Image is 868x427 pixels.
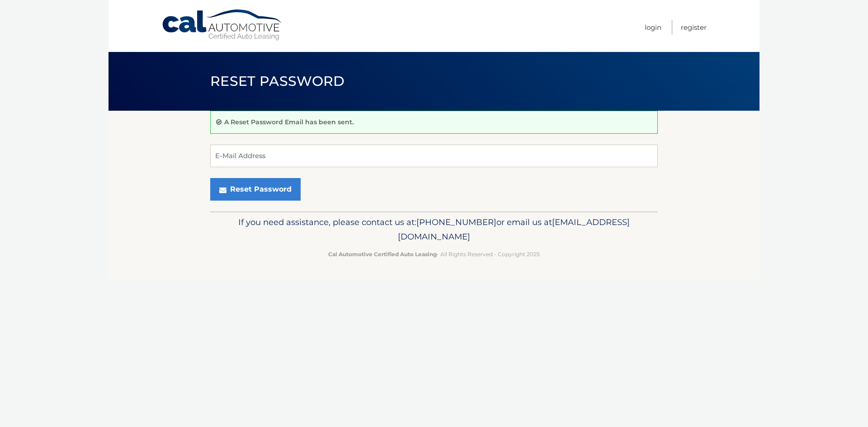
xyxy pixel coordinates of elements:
[398,217,630,242] span: [EMAIL_ADDRESS][DOMAIN_NAME]
[161,9,283,41] a: Cal Automotive
[210,178,301,201] button: Reset Password
[216,215,652,244] p: If you need assistance, please contact us at: or email us at
[645,20,661,35] a: Login
[681,20,707,35] a: Register
[328,251,437,258] strong: Cal Automotive Certified Auto Leasing
[210,73,344,89] span: Reset Password
[416,217,496,227] span: [PHONE_NUMBER]
[216,249,652,259] p: - All Rights Reserved - Copyright 2025
[224,118,354,126] p: A Reset Password Email has been sent.
[210,145,658,167] input: E-Mail Address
